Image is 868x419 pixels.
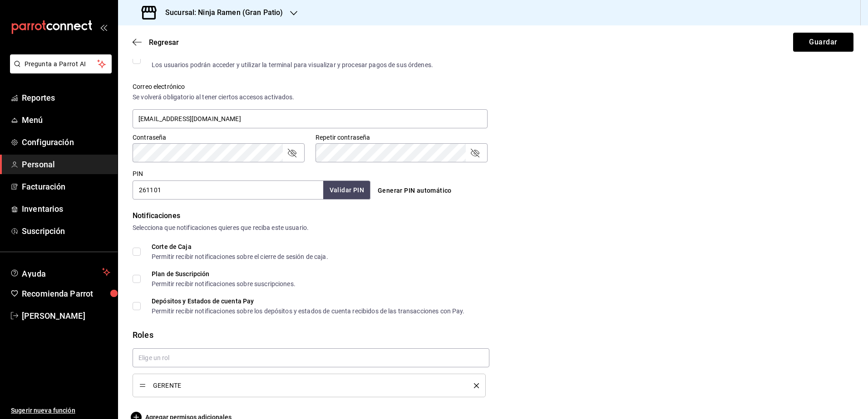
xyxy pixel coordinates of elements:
button: Validar PIN [323,181,370,200]
div: Permitir recibir notificaciones sobre el cierre de sesión de caja. [152,253,328,260]
button: open_drawer_menu [100,24,107,31]
div: Los usuarios podrán acceder y utilizar la terminal para visualizar y procesar pagos de sus órdenes. [152,62,433,68]
span: Facturación [22,180,110,193]
button: Regresar [133,38,179,47]
span: Regresar [149,38,179,47]
div: Permitir recibir notificaciones sobre suscripciones. [152,281,296,287]
div: Se volverá obligatorio al tener ciertos accesos activados. [133,93,488,102]
button: passwordField [286,147,297,158]
span: Sugerir nueva función [11,406,110,415]
span: Personal [22,158,110,171]
div: Roles [133,329,853,341]
div: Plan de Suscripción [152,271,296,277]
span: Pregunta a Parrot AI [25,59,98,69]
span: Menú [22,114,110,126]
span: GERENTE [153,382,460,389]
label: Repetir contraseña [316,134,488,141]
div: Selecciona que notificaciones quieres que reciba este usuario. [133,223,853,233]
div: Depósitos y Estados de cuenta Pay [152,298,465,304]
input: 3 a 6 dígitos [133,180,323,200]
button: delete [468,383,479,388]
div: Notificaciones [133,210,853,221]
label: Contraseña [133,134,305,141]
span: Recomienda Parrot [22,287,110,300]
span: Reportes [22,92,110,104]
input: Elige un rol [133,348,489,367]
div: Permitir recibir notificaciones sobre los depósitos y estados de cuenta recibidos de las transacc... [152,308,465,314]
button: Pregunta a Parrot AI [10,54,112,73]
span: Inventarios [22,203,110,215]
label: Correo electrónico [133,83,488,90]
span: Ayuda [22,267,99,278]
span: Suscripción [22,225,110,237]
span: Configuración [22,136,110,148]
span: [PERSON_NAME] [22,310,110,322]
button: Guardar [793,33,853,52]
h3: Sucursal: Ninja Ramen (Gran Patio) [158,7,283,18]
a: Pregunta a Parrot AI [6,66,112,75]
label: PIN [133,171,143,177]
button: passwordField [469,147,480,158]
div: Corte de Caja [152,244,328,250]
button: Generar PIN automático [374,182,455,199]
